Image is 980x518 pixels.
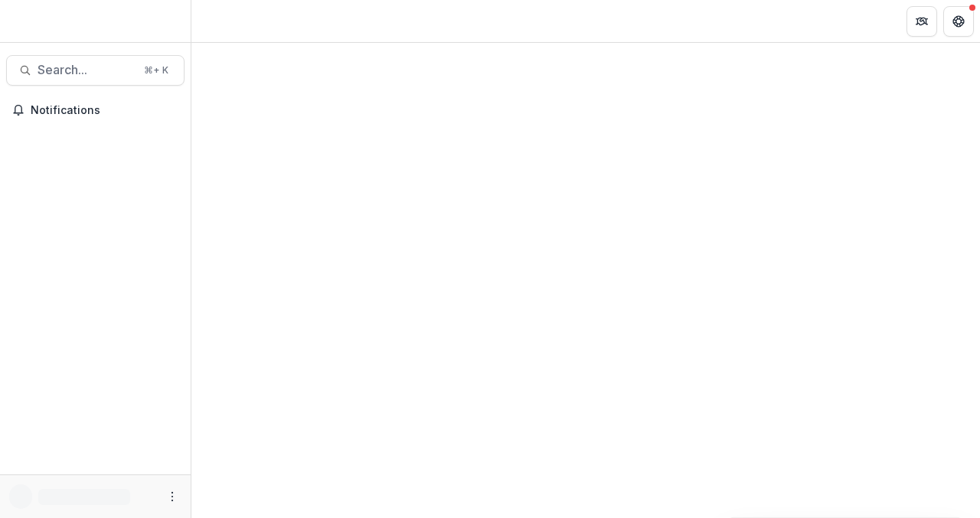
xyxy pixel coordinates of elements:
[31,104,178,117] span: Notifications
[906,6,937,37] button: Partners
[141,62,171,79] div: ⌘ + K
[6,55,185,86] button: Search...
[198,10,263,32] nav: breadcrumb
[38,63,135,77] span: Search...
[943,6,974,37] button: Get Help
[6,98,185,122] button: Notifications
[163,487,181,506] button: More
